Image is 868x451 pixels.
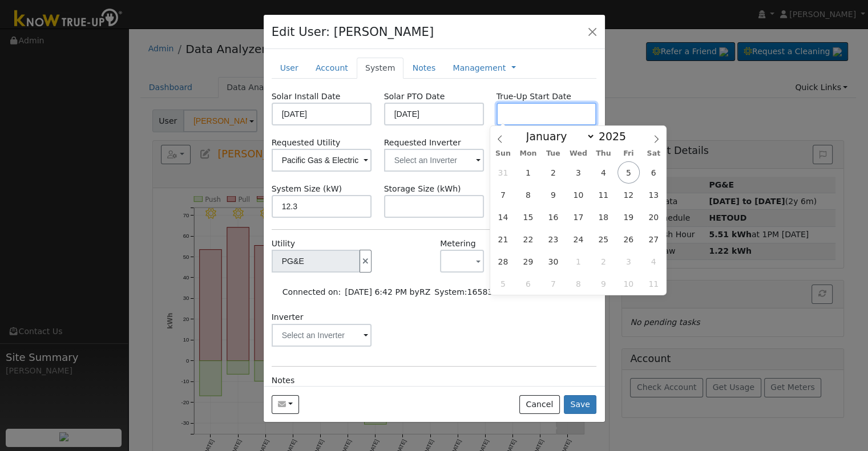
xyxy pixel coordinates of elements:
span: September 3, 2025 [567,161,590,184]
span: September 4, 2025 [592,161,615,184]
input: Select a Utility [272,250,360,273]
span: October 4, 2025 [643,250,665,273]
span: September 22, 2025 [517,228,539,250]
button: yang_p33@yahoo.com [272,395,300,415]
span: September 1, 2025 [517,161,539,184]
span: October 3, 2025 [617,250,640,273]
label: Storage Size (kWh) [384,183,461,195]
span: September 29, 2025 [517,250,539,273]
span: Mon [515,150,540,157]
input: Year [595,130,636,143]
button: Save [564,395,597,415]
span: September 9, 2025 [542,184,564,206]
label: Solar Install Date [272,91,341,103]
span: September 16, 2025 [542,206,564,228]
td: [DATE] 6:42 PM by [343,284,433,300]
span: September 14, 2025 [492,206,514,228]
td: System: [433,284,510,300]
a: System [357,58,404,79]
span: September 19, 2025 [617,206,640,228]
span: September 23, 2025 [542,228,564,250]
label: Requested Inverter [384,137,485,149]
label: Notes [272,375,295,387]
span: October 6, 2025 [517,273,539,295]
span: September 8, 2025 [517,184,539,206]
span: September 2, 2025 [542,161,564,184]
span: September 25, 2025 [592,228,615,250]
span: September 26, 2025 [617,228,640,250]
span: September 24, 2025 [567,228,590,250]
input: Select an Inverter [384,149,485,172]
td: Connected on: [280,284,343,300]
span: September 28, 2025 [492,250,514,273]
span: September 15, 2025 [517,206,539,228]
span: Robbie Zimbelman [419,287,430,296]
span: September 20, 2025 [643,206,665,228]
span: August 31, 2025 [492,161,514,184]
label: Solar PTO Date [384,91,445,103]
input: Select an Inverter [272,324,372,347]
span: September 27, 2025 [643,228,665,250]
span: 16583036 [467,287,508,296]
span: Fri [616,150,641,157]
span: September 10, 2025 [567,184,590,206]
span: October 8, 2025 [567,273,590,295]
span: October 1, 2025 [567,250,590,273]
span: September 6, 2025 [643,161,665,184]
span: September 12, 2025 [617,184,640,206]
a: Notes [403,58,444,79]
span: September 11, 2025 [592,184,615,206]
span: October 9, 2025 [592,273,615,295]
span: October 5, 2025 [492,273,514,295]
button: Cancel [519,395,560,415]
label: Inverter [272,311,304,323]
input: Select a Utility [272,149,372,172]
span: Sun [490,150,515,157]
span: September 18, 2025 [592,206,615,228]
a: Account [307,58,357,79]
span: September 30, 2025 [542,250,564,273]
span: Tue [540,150,566,157]
span: October 2, 2025 [592,250,615,273]
label: Metering [440,238,476,250]
select: Month [520,129,595,143]
span: Sat [641,150,666,157]
span: October 7, 2025 [542,273,564,295]
span: September 21, 2025 [492,228,514,250]
span: Wed [566,150,591,157]
span: September 7, 2025 [492,184,514,206]
span: September 17, 2025 [567,206,590,228]
a: User [272,58,307,79]
span: October 11, 2025 [643,273,665,295]
span: September 5, 2025 [617,161,640,184]
label: System Size (kW) [272,183,342,195]
a: Management [453,62,506,74]
span: Thu [591,150,616,157]
label: Utility [272,238,295,250]
span: September 13, 2025 [643,184,665,206]
span: October 10, 2025 [617,273,640,295]
h4: Edit User: [PERSON_NAME] [272,23,434,41]
label: True-Up Start Date [496,91,571,103]
button: Disconnect Utility [360,250,372,273]
label: Requested Utility [272,137,372,149]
